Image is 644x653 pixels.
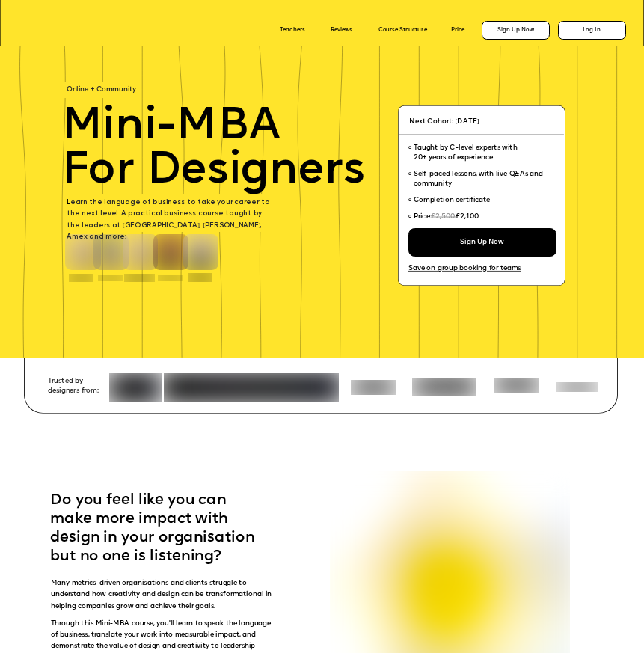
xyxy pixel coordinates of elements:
span: Next Cohort: [DATE] [409,118,479,125]
span: Do you feel like you can make more impact with design in your organisation but no one is listening? [50,493,258,565]
span: Many metrics-driven organisations and clients struggle to understand how creativity and design ca... [51,580,274,610]
span: Online + Community [67,87,136,93]
span: £2,500 [431,213,456,220]
span: Taught by C-level experts with 20+ years of experience [413,144,517,162]
a: Teachers [280,28,305,34]
span: Self-paced lessons, with live Q&As and community [413,171,545,188]
span: Price: [413,213,431,220]
span: Trusted by designers from: [48,378,98,394]
a: Price [451,28,464,34]
span: L [67,199,70,206]
a: Course Structure [378,28,427,34]
span: earn the language of business to take your career to the next level. A practical business course ... [67,199,272,240]
span: Mini-MBA [61,105,280,150]
a: Save on group booking for teams [408,266,521,273]
a: Reviews [331,28,352,34]
span: Completion certificate [413,197,490,203]
span: £2,100 [456,213,479,220]
span: For Designers [61,150,364,194]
